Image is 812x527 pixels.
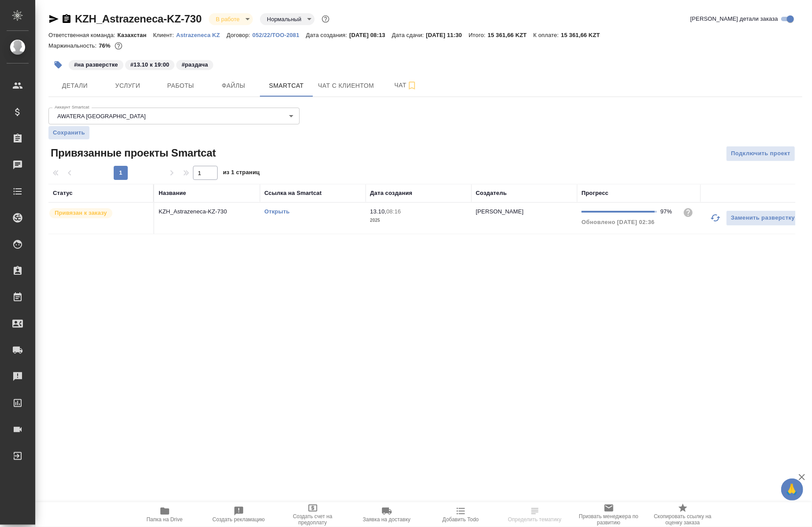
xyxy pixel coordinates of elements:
[252,32,306,38] p: 052/22/ТОО-2081
[130,60,169,69] p: #13.10 к 19:00
[264,15,304,23] button: Нормальный
[213,15,242,23] button: В работе
[74,60,118,69] p: #на разверстке
[392,32,426,38] p: Дата сдачи:
[48,14,59,24] button: Скопировать ссылку для ЯМессенджера
[159,189,186,198] div: Название
[469,32,488,38] p: Итого:
[582,189,608,198] div: Прогресс
[385,80,427,91] span: Чат
[48,42,99,49] p: Маржинальность:
[55,209,107,217] p: Привязан к заказу
[153,32,176,38] p: Клиент:
[226,32,252,38] p: Договор:
[318,80,374,91] span: Чат с клиентом
[264,189,322,198] div: Ссылка на Smartcat
[61,14,72,24] button: Скопировать ссылку
[48,32,118,38] p: Ответственная команда:
[731,149,790,159] span: Подключить проект
[407,80,417,91] svg: Подписаться
[209,13,253,25] div: В работе
[260,13,315,25] div: В работе
[426,32,469,38] p: [DATE] 11:30
[370,208,386,215] p: 13.10,
[534,32,561,38] p: К оплате:
[370,216,467,225] p: 2025
[705,207,726,228] button: Обновить прогресс
[690,15,778,23] span: [PERSON_NAME] детали заказа
[182,60,208,69] p: #раздача
[252,31,306,38] a: 052/22/ТОО-2081
[99,42,112,49] p: 76%
[113,40,124,52] button: 485.28 RUB; 0.00 KZT;
[306,32,349,38] p: Дата создания:
[53,128,85,137] span: Сохранить
[54,80,96,91] span: Детали
[53,189,73,198] div: Статус
[726,146,795,161] button: Подключить проект
[476,208,524,215] p: [PERSON_NAME]
[124,60,175,68] span: 13.10 к 19:00
[561,32,607,38] p: 15 361,66 KZT
[370,189,412,198] div: Дата создания
[320,13,331,25] button: Доп статусы указывают на важность/срочность заказа
[55,112,148,120] button: AWATERA [GEOGRAPHIC_DATA]
[212,80,255,91] span: Файлы
[731,213,795,223] span: Заменить разверстку
[476,189,507,198] div: Создатель
[386,208,401,215] p: 08:16
[781,478,803,501] button: 🙏
[48,146,216,160] span: Привязанные проекты Smartcat
[223,167,260,180] span: из 1 страниц
[582,219,655,225] span: Обновлено [DATE] 02:36
[785,480,800,499] span: 🙏
[265,80,308,91] span: Smartcat
[48,108,300,124] div: AWATERA [GEOGRAPHIC_DATA]
[75,13,202,25] a: KZH_Astrazeneca-KZ-730
[175,60,214,68] span: раздача
[349,32,392,38] p: [DATE] 08:13
[68,60,124,68] span: на разверстке
[159,207,256,216] p: KZH_Astrazeneca-KZ-730
[660,207,676,216] div: 97%
[48,126,89,139] button: Сохранить
[159,80,202,91] span: Работы
[48,55,68,75] button: Добавить тэг
[264,208,289,215] a: Открыть
[107,80,149,91] span: Услуги
[726,210,800,226] button: Заменить разверстку
[176,32,227,38] p: Astrazeneca KZ
[488,32,534,38] p: 15 361,66 KZT
[176,31,227,38] a: Astrazeneca KZ
[118,32,153,38] p: Казахстан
